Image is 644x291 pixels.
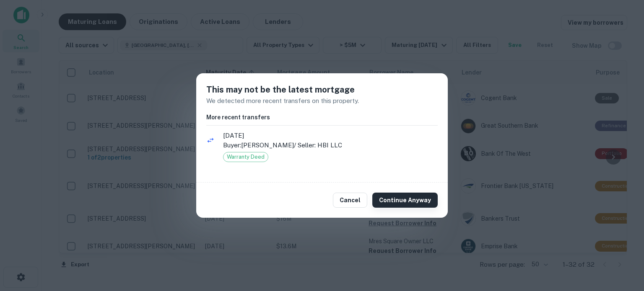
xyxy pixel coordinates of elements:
iframe: Chat Widget [602,224,644,264]
span: [DATE] [223,131,438,141]
span: Warranty Deed [223,153,268,161]
div: Warranty Deed [223,152,268,162]
p: Buyer: [PERSON_NAME] / Seller: HBI LLC [223,140,438,150]
button: Continue Anyway [372,193,438,208]
p: We detected more recent transfers on this property. [206,96,438,106]
h6: More recent transfers [206,113,438,122]
button: Cancel [333,193,367,208]
h5: This may not be the latest mortgage [206,83,438,96]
